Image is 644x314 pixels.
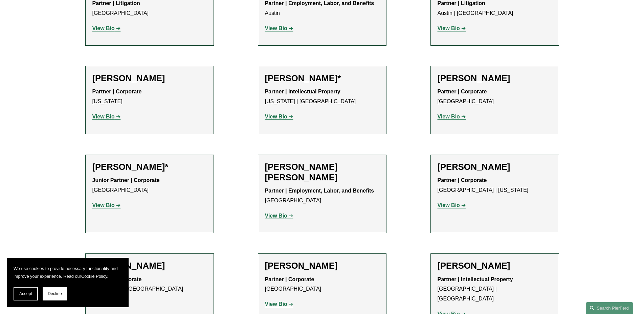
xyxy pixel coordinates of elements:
[265,261,379,271] h2: [PERSON_NAME]
[265,87,379,107] p: [US_STATE] | [GEOGRAPHIC_DATA]
[48,291,62,296] span: Decline
[92,162,207,172] h2: [PERSON_NAME]*
[7,258,129,307] section: Cookie banner
[92,114,115,119] strong: View Bio
[265,188,374,194] strong: Partner | Employment, Labor, and Benefits
[438,114,460,119] strong: View Bio
[438,176,552,195] p: [GEOGRAPHIC_DATA] | [US_STATE]
[92,275,207,294] p: [US_STATE] | [GEOGRAPHIC_DATA]
[438,177,487,183] strong: Partner | Corporate
[81,274,107,279] a: Cookie Policy
[438,0,485,6] strong: Partner | Litigation
[265,301,287,307] strong: View Bio
[265,275,379,294] p: [GEOGRAPHIC_DATA]
[438,202,460,208] strong: View Bio
[438,25,460,31] strong: View Bio
[92,202,115,208] strong: View Bio
[92,176,207,195] p: [GEOGRAPHIC_DATA]
[92,261,207,271] h2: [PERSON_NAME]
[265,25,287,31] strong: View Bio
[438,162,552,172] h2: [PERSON_NAME]
[586,302,633,314] a: Search this site
[92,25,115,31] strong: View Bio
[265,73,379,84] h2: [PERSON_NAME]*
[438,261,552,271] h2: [PERSON_NAME]
[438,25,466,31] a: View Bio
[92,89,142,94] strong: Partner | Corporate
[265,114,293,119] a: View Bio
[92,177,160,183] strong: Junior Partner | Corporate
[265,186,379,206] p: [GEOGRAPHIC_DATA]
[438,275,552,304] p: [GEOGRAPHIC_DATA] | [GEOGRAPHIC_DATA]
[92,202,121,208] a: View Bio
[265,301,293,307] a: View Bio
[265,114,287,119] strong: View Bio
[438,73,552,84] h2: [PERSON_NAME]
[265,25,293,31] a: View Bio
[265,89,340,94] strong: Partner | Intellectual Property
[265,213,287,219] strong: View Bio
[19,291,32,296] span: Accept
[265,276,314,282] strong: Partner | Corporate
[92,87,207,107] p: [US_STATE]
[438,114,466,119] a: View Bio
[265,0,374,6] strong: Partner | Employment, Labor, and Benefits
[14,287,38,300] button: Accept
[92,114,121,119] a: View Bio
[438,87,552,107] p: [GEOGRAPHIC_DATA]
[92,73,207,84] h2: [PERSON_NAME]
[265,162,379,183] h2: [PERSON_NAME] [PERSON_NAME]
[92,25,121,31] a: View Bio
[438,276,513,282] strong: Partner | Intellectual Property
[438,89,487,94] strong: Partner | Corporate
[438,202,466,208] a: View Bio
[43,287,67,300] button: Decline
[265,213,293,219] a: View Bio
[14,265,122,280] p: We use cookies to provide necessary functionality and improve your experience. Read our .
[92,0,140,6] strong: Partner | Litigation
